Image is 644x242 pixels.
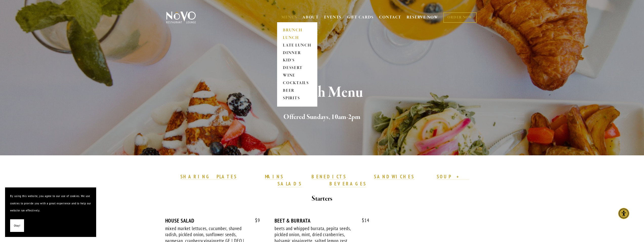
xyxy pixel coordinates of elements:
[250,217,260,223] span: 9
[443,12,476,23] a: ORDER NOW
[255,217,258,223] span: $
[281,49,313,57] a: DINNER
[175,112,470,123] h2: Offered Sundays, 10am-2pm
[281,72,313,80] a: WINE
[10,219,24,232] button: Okay!
[311,174,346,180] strong: BENEDICTS
[180,174,237,180] strong: SHARING PLATES
[14,222,20,229] span: Okay!
[5,187,96,237] section: Cookie banner
[165,11,197,24] img: Novo Restaurant &amp; Lounge
[329,181,366,187] a: BEVERAGES
[329,181,366,187] strong: BEVERAGES
[265,174,284,180] strong: MAINS
[165,217,260,224] div: HOUSE SALAD
[374,174,414,180] strong: SANDWICHES
[311,174,346,180] a: BENEDICTS
[180,174,237,180] a: SHARING PLATES
[281,87,313,95] a: BEER
[281,27,313,34] a: BRUNCH
[281,34,313,42] a: LUNCH
[281,80,313,87] a: COCKTAILS
[278,174,469,187] a: SOUP + SALADS
[618,208,629,219] div: Accessibility Menu
[347,13,374,22] a: GIFT CARDS
[10,192,91,214] p: By using this website, you agree to our use of cookies. We use cookies to provide you with a grea...
[281,57,313,64] a: KID'S
[281,95,313,102] a: SPIRITS
[281,15,297,20] a: MENUS
[281,42,313,49] a: LATE LUNCH
[265,174,284,180] a: MAINS
[379,13,401,22] a: CONTACT
[275,217,369,224] div: BEET & BURRATA
[311,194,332,203] strong: Starters
[324,15,342,20] a: EVENTS
[281,64,313,72] a: DESSERT
[362,217,364,223] span: $
[374,174,414,180] a: SANDWICHES
[302,15,319,20] a: ABOUT
[357,217,369,223] span: 14
[175,84,470,101] h1: Brunch Menu
[407,13,439,22] a: RESERVE NOW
